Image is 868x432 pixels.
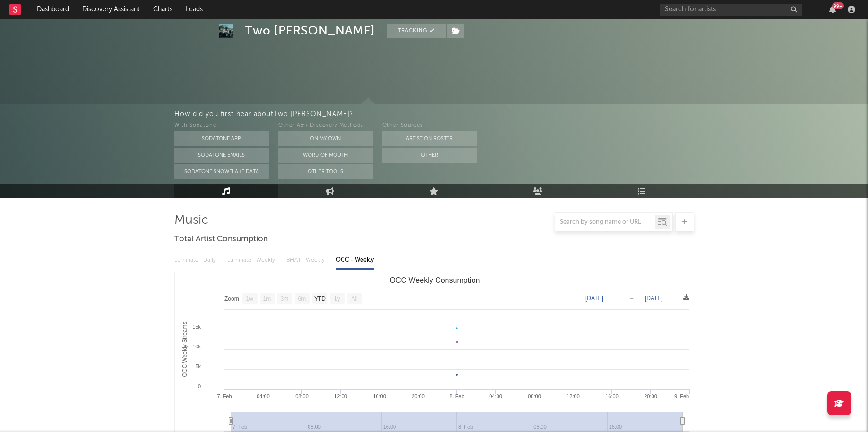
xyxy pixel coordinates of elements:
text: 08:00 [295,393,309,399]
text: YTD [314,296,325,302]
button: Artist on Roster [382,131,477,146]
text: 10k [192,344,201,349]
text: 1w [246,296,253,302]
text: 04:00 [489,393,502,399]
text: 16:00 [373,393,386,399]
span: Total Artist Consumption [174,234,268,245]
text: OCC Weekly Consumption [389,276,480,284]
text: [DATE] [585,295,603,302]
text: 1y [334,296,340,302]
div: With Sodatone [174,120,269,131]
text: 0 [198,383,200,389]
div: Other Sources [382,120,477,131]
text: 1m [263,296,271,302]
text: 15k [192,324,201,330]
div: Two [PERSON_NAME] [245,24,375,38]
text: 12:00 [567,393,580,399]
button: Sodatone Snowflake Data [174,164,269,179]
text: [DATE] [645,295,663,302]
text: All [351,296,357,302]
text: → [629,295,635,302]
text: 12:00 [334,393,347,399]
text: 04:00 [257,393,270,399]
text: 3m [280,296,288,302]
text: 20:00 [412,393,425,399]
button: Sodatone App [174,131,269,146]
input: Search for artists [660,4,802,16]
button: Other Tools [278,164,373,179]
button: 99+ [829,6,836,13]
text: 7. Feb [217,393,232,399]
text: 6m [298,296,306,302]
div: 99 + [832,2,844,9]
input: Search by song name or URL [555,219,655,226]
button: Other [382,148,477,163]
text: 9. Feb [674,393,688,399]
text: 20:00 [644,393,657,399]
text: 5k [195,364,201,369]
text: Zoom [224,296,239,302]
div: Other A&R Discovery Methods [278,120,373,131]
text: 08:00 [528,393,541,399]
text: 8. Feb [449,393,464,399]
button: Word Of Mouth [278,148,373,163]
div: OCC - Weekly [336,252,374,268]
button: Tracking [387,24,446,38]
text: OCC Weekly Streams [181,322,188,377]
text: 16:00 [605,393,619,399]
button: Sodatone Emails [174,148,269,163]
button: On My Own [278,131,373,146]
